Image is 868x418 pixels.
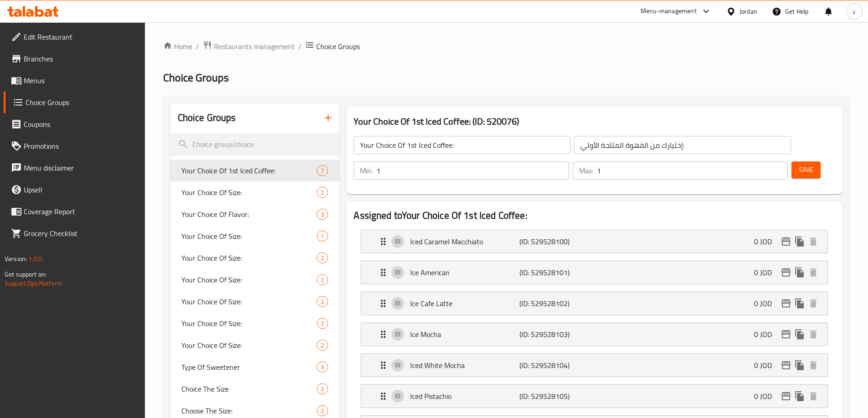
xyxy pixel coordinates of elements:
[317,341,328,350] span: 2
[4,222,145,244] a: Grocery Checklist
[793,266,806,279] button: duplicate
[4,48,145,70] a: Branches
[740,6,757,16] div: Jordan
[519,236,592,247] p: (ID: 529528100)
[170,225,339,247] div: Your Choice Of Size:1
[317,407,328,415] span: 2
[317,210,328,219] span: 3
[793,389,806,403] button: duplicate
[410,329,519,340] p: Ice Mocha
[361,261,827,284] div: Expand
[519,298,592,309] p: (ID: 529528102)
[853,6,856,16] span: y
[806,389,820,403] button: delete
[317,165,328,176] div: Choices
[354,381,835,412] li: Expand
[791,161,821,178] button: Save
[170,203,339,225] div: Your Choice Of Flavor:3
[317,274,328,285] div: Choices
[317,166,328,175] span: 7
[317,254,328,262] span: 2
[4,201,145,222] a: Coverage Report
[298,41,302,52] li: /
[793,297,806,310] button: duplicate
[24,141,138,151] span: Promotions
[316,41,360,52] span: Choice Groups
[361,292,827,315] div: Expand
[779,358,793,372] button: edit
[214,41,295,52] span: Restaurants management
[806,327,820,341] button: delete
[170,334,339,356] div: Your Choice Of Size:2
[181,340,317,351] span: Your Choice Of Size:
[4,157,145,179] a: Menu disclaimer
[24,119,138,130] span: Coupons
[26,97,138,108] span: Choice Groups
[317,231,328,242] div: Choices
[806,358,820,372] button: delete
[317,383,328,394] div: Choices
[754,360,779,371] p: 0 JOD
[779,235,793,248] button: edit
[754,236,779,247] p: 0 JOD
[519,391,592,402] p: (ID: 529528105)
[170,269,339,291] div: Your Choice Of Size:2
[317,385,328,393] span: 2
[754,391,779,402] p: 0 JOD
[196,41,199,52] li: /
[519,267,592,278] p: (ID: 529528101)
[163,67,229,88] span: Choice Groups
[317,319,328,328] span: 2
[317,187,328,198] div: Choices
[410,391,519,402] p: Iced Pistachio
[354,288,835,319] li: Expand
[28,253,42,265] span: 1.0.0
[317,252,328,263] div: Choices
[317,340,328,351] div: Choices
[181,318,317,329] span: Your Choice Of Size:
[754,329,779,340] p: 0 JOD
[361,385,827,408] div: Expand
[4,179,145,201] a: Upsell
[181,231,317,242] span: Your Choice Of Size:
[793,327,806,341] button: duplicate
[24,31,138,42] span: Edit Restaurant
[181,383,317,394] span: Choice The Size
[779,327,793,341] button: edit
[410,236,519,247] p: Iced Caramel Macchiato
[360,165,373,176] p: Min:
[579,165,593,176] p: Max:
[24,184,138,195] span: Upsell
[754,267,779,278] p: 0 JOD
[317,232,328,241] span: 1
[181,165,317,176] span: Your Choice Of 1st Iced Coffee:
[779,389,793,403] button: edit
[170,247,339,269] div: Your Choice Of Size:2
[181,274,317,285] span: Your Choice Of Size:
[410,267,519,278] p: Ice American
[181,362,317,373] span: Type Of Sweetener
[181,187,317,198] span: Your Choice Of Size:
[361,354,827,377] div: Expand
[4,26,145,48] a: Edit Restaurant
[170,356,339,378] div: Type Of Sweetener3
[317,318,328,329] div: Choices
[317,362,328,373] div: Choices
[4,91,145,113] a: Choice Groups
[519,360,592,371] p: (ID: 529528104)
[317,405,328,416] div: Choices
[754,298,779,309] p: 0 JOD
[779,266,793,279] button: edit
[181,296,317,307] span: Your Choice Of Size:
[354,257,835,288] li: Expand
[24,53,138,64] span: Branches
[4,135,145,157] a: Promotions
[354,319,835,350] li: Expand
[24,162,138,173] span: Menu disclaimer
[317,297,328,306] span: 2
[170,133,339,156] input: search
[24,228,138,239] span: Grocery Checklist
[170,181,339,203] div: Your Choice Of Size:2
[806,235,820,248] button: delete
[354,350,835,381] li: Expand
